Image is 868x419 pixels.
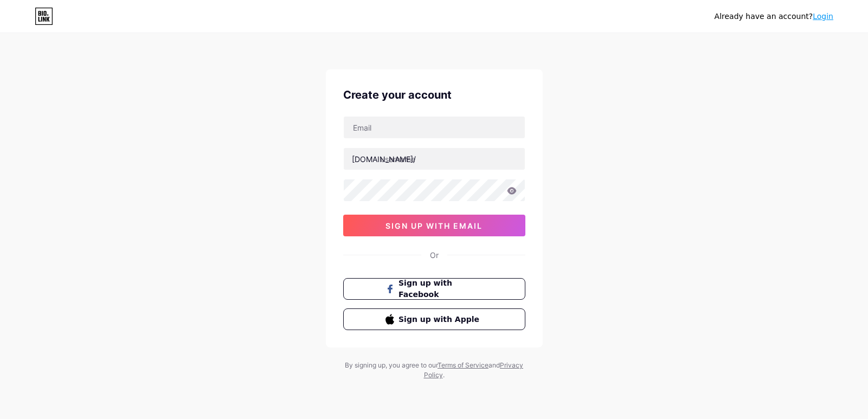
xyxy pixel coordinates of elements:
[343,87,525,103] div: Create your account
[344,117,525,138] input: Email
[343,215,525,236] button: sign up with email
[352,153,416,165] div: [DOMAIN_NAME]/
[385,221,483,230] span: sign up with email
[438,361,488,369] a: Terms of Service
[813,12,833,21] a: Login
[398,314,483,325] span: Sign up with Apple
[343,278,525,300] button: Sign up with Facebook
[342,360,526,380] div: By signing up, you agree to our and .
[715,11,833,22] div: Already have an account?
[398,278,483,300] span: Sign up with Facebook
[344,148,525,170] input: username
[430,249,439,261] div: Or
[343,308,525,330] button: Sign up with Apple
